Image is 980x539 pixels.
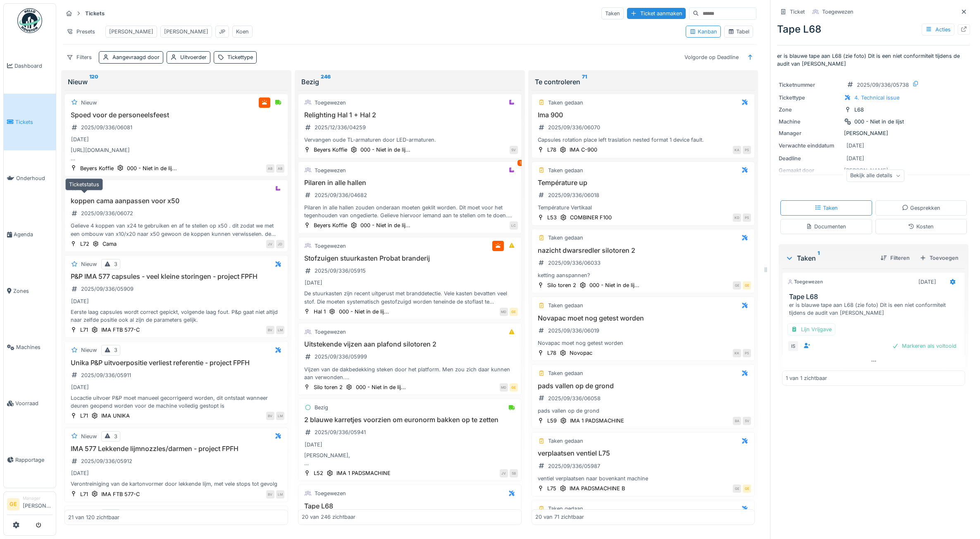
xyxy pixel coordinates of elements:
[302,416,518,424] h3: 2 blauwe karretjes voorzien om euronorm bakken op te zetten
[877,252,913,264] div: Filteren
[4,38,56,94] a: Dashboard
[219,28,225,36] div: JP
[314,308,326,316] div: Hal 1
[302,111,518,119] h3: Relighting Hal 1 + Hal 2
[81,346,97,354] div: Nieuw
[535,407,751,415] div: pads vallen op de grond
[854,94,899,102] div: 4. Technical issue
[80,490,88,498] div: L71
[743,281,751,290] div: GE
[302,340,518,348] h3: Uitstekende vijzen aan plafond silotoren 2
[227,53,253,61] div: Tickettype
[360,146,410,154] div: 000 - Niet in de lij...
[818,253,820,263] sup: 1
[114,432,117,440] div: 3
[535,179,751,187] h3: Température up
[733,484,741,493] div: GE
[80,412,88,420] div: L71
[785,253,874,263] div: Taken
[779,129,968,137] div: [PERSON_NAME]
[7,498,19,511] li: GE
[510,383,518,392] div: GE
[547,349,556,357] div: L78
[815,204,838,212] div: Taken
[305,441,322,449] div: [DATE]
[68,394,284,410] div: Locactie uitvoer P&P moet manueel gecorrigeerd worden, dit ontstaat wanneer deuren geopend worden...
[548,99,583,107] div: Taken gedaan
[127,164,177,172] div: 000 - Niet in de lij...
[547,146,556,154] div: L78
[582,77,587,87] sup: 71
[68,480,284,488] div: Verontreiniging van de kartonvormer door lekkende lijm, met vele stops tot gevolg
[846,142,864,150] div: [DATE]
[360,221,410,229] div: 000 - Niet in de lij...
[535,475,751,482] div: ventiel verplaatsen naar bovenkant machine
[535,247,751,254] h3: nazicht dwarsredler silotoren 2
[301,77,518,87] div: Bezig
[68,222,284,237] div: Gelieve 4 koppen van x24 te gebruiken en af te stellen op x50 . dit zodat we met een ombouw van x...
[14,62,52,70] span: Dashboard
[786,374,827,382] div: 1 van 1 zichtbaar
[321,77,331,87] sup: 246
[500,469,508,477] div: JV
[846,170,904,182] div: Bekijk alle details
[548,505,583,513] div: Taken gedaan
[779,81,841,89] div: Ticketnummer
[517,160,523,166] div: 1
[4,150,56,207] a: Onderhoud
[23,495,52,501] div: Manager
[13,287,52,295] span: Zones
[547,281,576,289] div: Silo toren 2
[846,154,864,162] div: [DATE]
[916,252,962,264] div: Toevoegen
[336,469,391,477] div: IMA 1 PADSMACHINE
[315,428,366,436] div: 2025/09/336/05941
[266,164,274,173] div: AB
[500,383,508,392] div: MD
[535,136,751,144] div: Capsules rotation place left traslation nested format 1 device fault.
[71,135,89,143] div: [DATE]
[315,99,346,107] div: Toegewezen
[63,51,95,63] div: Filters
[266,490,274,499] div: BV
[302,290,518,305] div: De stuurkasten zijn recent uitgerust met branddetectie. Vele kasten bevatten veel stof. Die moete...
[63,26,99,38] div: Presets
[779,118,841,126] div: Machine
[276,164,284,173] div: AB
[81,99,97,107] div: Nieuw
[315,328,346,336] div: Toegewezen
[14,230,52,238] span: Agenda
[16,174,52,182] span: Onderhoud
[728,28,749,36] div: Tabel
[114,346,117,354] div: 3
[548,437,583,445] div: Taken gedaan
[918,278,936,286] div: [DATE]
[733,349,741,357] div: KK
[89,77,98,87] sup: 120
[276,412,284,420] div: LM
[743,214,751,222] div: PS
[733,281,741,290] div: GE
[548,259,601,267] div: 2025/09/336/06033
[535,314,751,322] h3: Novapac moet nog getest worden
[81,432,97,440] div: Nieuw
[68,273,284,280] h3: P&P IMA 577 capsules - veel kleine storingen - project FPFH
[315,166,346,174] div: Toegewezen
[68,513,119,521] div: 21 van 120 zichtbaar
[276,240,284,248] div: JD
[601,7,624,19] div: Taken
[589,281,639,289] div: 000 - Niet in de lij...
[854,106,864,114] div: L68
[854,118,904,126] div: 000 - Niet in de lijst
[547,484,556,492] div: L75
[547,214,557,221] div: L53
[787,340,799,352] div: IS
[302,513,355,521] div: 20 van 246 zichtbaar
[276,326,284,334] div: LM
[779,129,841,137] div: Manager
[276,490,284,499] div: LM
[305,279,322,287] div: [DATE]
[789,293,961,301] h3: Tape L68
[548,234,583,242] div: Taken gedaan
[101,326,140,334] div: IMA FTB 577-C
